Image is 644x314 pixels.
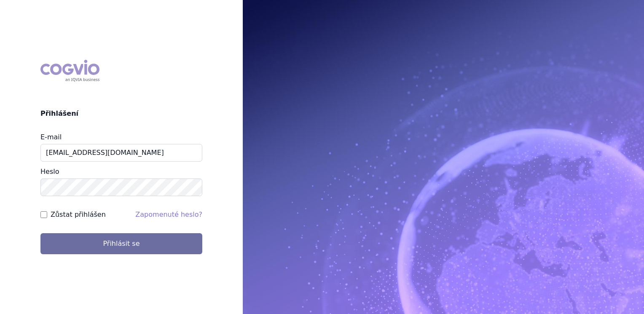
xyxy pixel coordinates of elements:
label: E-mail [40,133,62,141]
h2: Přihlášení [40,109,202,119]
label: Heslo [40,168,59,176]
a: Zapomenuté heslo? [135,210,202,218]
button: Přihlásit se [40,233,202,254]
label: Zůstat přihlášen [51,210,106,220]
div: COGVIO [40,60,99,82]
